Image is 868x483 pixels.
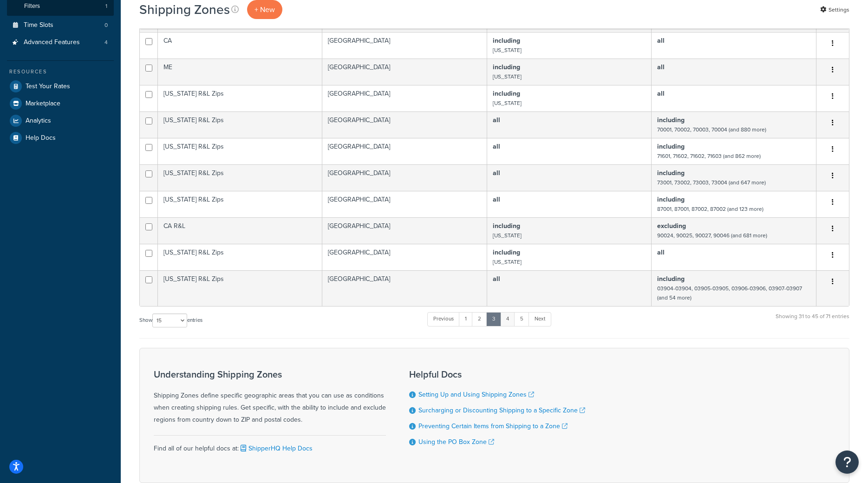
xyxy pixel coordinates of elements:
[24,39,80,46] span: Advanced Features
[493,221,520,231] b: including
[493,168,500,178] b: all
[158,111,322,138] td: [US_STATE] R&L Zips
[657,89,665,98] b: all
[657,195,685,204] b: including
[322,217,487,244] td: [GEOGRAPHIC_DATA]
[322,59,487,85] td: [GEOGRAPHIC_DATA]
[835,450,859,474] button: Open Resource Center
[657,152,761,160] small: 71601, 71602, 71602, 71603 (and 862 more)
[486,312,501,326] a: 3
[158,138,322,164] td: [US_STATE] R&L Zips
[493,231,522,240] small: [US_STATE]
[255,4,275,15] span: + New
[7,78,114,95] a: Test Your Rates
[657,125,766,134] small: 70001, 70002, 70003, 70004 (and 880 more)
[104,21,108,29] span: 0
[24,21,53,29] span: Time Slots
[657,36,665,46] b: all
[459,312,473,326] a: 1
[239,444,313,453] a: ShipperHQ Help Docs
[158,217,322,244] td: CA R&L
[493,46,522,54] small: [US_STATE]
[7,95,114,112] a: Marketplace
[158,191,322,217] td: [US_STATE] R&L Zips
[322,191,487,217] td: [GEOGRAPHIC_DATA]
[514,312,529,326] a: 5
[322,85,487,111] td: [GEOGRAPHIC_DATA]
[776,311,849,331] div: Showing 31 to 45 of 71 entries
[657,62,665,72] b: all
[418,437,494,447] a: Using the PO Box Zone
[7,130,114,146] a: Help Docs
[152,313,187,327] select: Showentries
[26,134,56,142] span: Help Docs
[7,34,114,51] a: Advanced Features 4
[7,68,114,76] div: Resources
[139,313,202,327] label: Show entries
[472,312,487,326] a: 2
[657,178,766,187] small: 73001, 73002, 73003, 73004 (and 647 more)
[7,17,114,34] li: Time Slots
[322,244,487,270] td: [GEOGRAPHIC_DATA]
[154,369,386,426] div: Shipping Zones define specific geographic areas that you can use as conditions when creating ship...
[493,274,500,284] b: all
[158,244,322,270] td: [US_STATE] R&L Zips
[657,284,802,302] small: 03904-03904, 03905-03905, 03906-03906, 03907-03907 (and 54 more)
[493,36,520,46] b: including
[158,164,322,191] td: [US_STATE] R&L Zips
[493,142,500,151] b: all
[322,270,487,306] td: [GEOGRAPHIC_DATA]
[7,17,114,34] a: Time Slots 0
[24,2,40,10] span: Filters
[322,32,487,59] td: [GEOGRAPHIC_DATA]
[493,115,500,125] b: all
[657,142,685,151] b: including
[493,248,520,257] b: including
[657,221,686,231] b: excluding
[493,258,522,266] small: [US_STATE]
[657,274,685,284] b: including
[418,421,568,431] a: Preventing Certain Items from Shipping to a Zone
[158,85,322,111] td: [US_STATE] R&L Zips
[529,312,551,326] a: Next
[26,100,60,108] span: Marketplace
[322,164,487,191] td: [GEOGRAPHIC_DATA]
[158,32,322,59] td: CA
[322,138,487,164] td: [GEOGRAPHIC_DATA]
[26,83,70,91] span: Test Your Rates
[427,312,460,326] a: Previous
[105,2,107,10] span: 1
[657,248,665,257] b: all
[493,99,522,107] small: [US_STATE]
[493,195,500,204] b: all
[657,168,685,178] b: including
[409,369,585,379] h3: Helpful Docs
[657,115,685,125] b: including
[7,34,114,51] li: Advanced Features
[158,59,322,85] td: ME
[158,270,322,306] td: [US_STATE] R&L Zips
[418,390,534,399] a: Setting Up and Using Shipping Zones
[657,231,767,240] small: 90024, 90025, 90027, 90046 (and 681 more)
[493,72,522,81] small: [US_STATE]
[493,89,520,98] b: including
[493,62,520,72] b: including
[26,117,51,125] span: Analytics
[104,39,108,46] span: 4
[500,312,515,326] a: 4
[154,435,386,455] div: Find all of our helpful docs at:
[657,205,764,213] small: 87001, 87001, 87002, 87002 (and 123 more)
[322,111,487,138] td: [GEOGRAPHIC_DATA]
[820,3,849,16] a: Settings
[418,405,585,415] a: Surcharging or Discounting Shipping to a Specific Zone
[7,112,114,129] a: Analytics
[154,369,386,379] h3: Understanding Shipping Zones
[139,0,230,19] h1: Shipping Zones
